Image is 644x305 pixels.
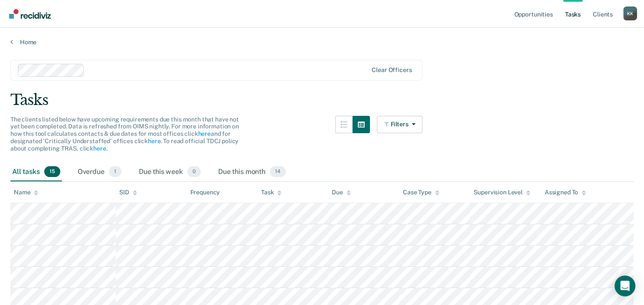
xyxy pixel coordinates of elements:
[148,138,160,144] a: here
[190,189,220,196] div: Frequency
[10,38,634,46] a: Home
[403,189,439,196] div: Case Type
[44,166,60,177] span: 15
[10,116,239,152] span: The clients listed below have upcoming requirements due this month that have not yet been complet...
[93,145,106,152] a: here
[109,166,121,177] span: 1
[332,189,351,196] div: Due
[623,7,637,20] button: Profile dropdown button
[623,7,637,20] div: K K
[76,163,123,182] div: Overdue1
[10,163,62,182] div: All tasks15
[14,189,38,196] div: Name
[474,189,530,196] div: Supervision Level
[261,189,281,196] div: Task
[119,189,137,196] div: SID
[372,66,412,74] div: Clear officers
[187,166,201,177] span: 0
[198,130,210,137] a: here
[377,116,423,133] button: Filters
[9,9,51,19] img: Recidiviz
[270,166,286,177] span: 14
[216,163,288,182] div: Due this month14
[545,189,586,196] div: Assigned To
[10,91,634,109] div: Tasks
[137,163,203,182] div: Due this week0
[615,275,635,296] div: Open Intercom Messenger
